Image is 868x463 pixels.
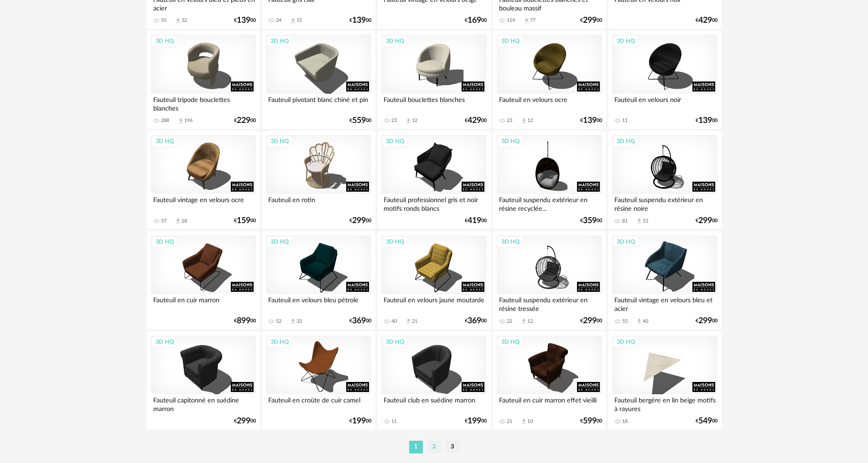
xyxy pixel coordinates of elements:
div: 3D HQ [382,236,408,248]
div: € 00 [465,418,487,424]
div: 52 [276,318,281,325]
div: 3D HQ [497,236,524,248]
span: 419 [468,218,481,224]
a: 3D HQ Fauteuil en velours ocre 23 Download icon 12 €13900 [493,31,606,129]
div: 53 [643,218,648,224]
span: Download icon [520,318,527,325]
div: € 00 [234,218,256,224]
div: Fauteuil club en suédine marron [381,394,486,412]
a: 3D HQ Fauteuil professionnel gris et noir motifs ronds blancs €41900 [377,131,490,229]
div: € 00 [234,117,256,124]
span: Download icon [175,17,182,24]
span: 299 [237,418,250,424]
div: Fauteuil pivotant blanc chiné et pin [266,94,371,112]
a: 3D HQ Fauteuil vintage en velours bleu et acier 55 Download icon 40 €29900 [608,231,721,330]
div: 3D HQ [613,135,639,147]
div: 21 [412,318,417,325]
span: 169 [468,17,481,24]
div: 15 [296,17,302,24]
span: 199 [352,418,366,424]
div: € 00 [696,418,717,424]
div: Fauteuil en croûte de cuir camel [266,394,371,412]
div: 55 [161,17,166,24]
span: 139 [352,17,366,24]
span: 429 [698,17,712,24]
a: 3D HQ Fauteuil vintage en velours ocre 57 Download icon 28 €15900 [147,131,260,229]
div: 28 [182,218,187,224]
div: Fauteuil en velours ocre [497,94,602,112]
a: 3D HQ Fauteuil en velours noir 11 €13900 [608,31,721,129]
div: € 00 [580,318,602,324]
a: 3D HQ Fauteuil en cuir marron €89900 [147,231,260,330]
div: 3D HQ [382,35,408,47]
div: Fauteuil suspendu extérieur en résine recyclée... [497,194,602,212]
div: 3D HQ [151,236,178,248]
a: 3D HQ Fauteuil tripode bouclettes blanches 288 Download icon 196 €22900 [147,31,260,129]
div: € 00 [349,218,371,224]
div: Fauteuil bouclettes blanches [381,94,486,112]
span: Download icon [520,418,527,425]
span: 299 [698,218,712,224]
div: € 00 [580,218,602,224]
div: € 00 [465,218,487,224]
div: Fauteuil capitonné en suédine marron [151,394,256,412]
div: 33 [296,318,302,325]
div: 40 [643,318,648,325]
span: Download icon [177,117,184,124]
div: Fauteuil en cuir marron [151,294,256,312]
div: 55 [622,318,628,325]
div: Fauteuil en velours noir [612,94,717,112]
span: Download icon [405,117,412,124]
div: 3D HQ [266,236,293,248]
div: € 00 [465,318,487,324]
a: 3D HQ Fauteuil capitonné en suédine marron €29900 [147,331,260,430]
div: 3D HQ [613,236,639,248]
span: Download icon [175,218,182,224]
div: € 00 [349,17,371,24]
div: 3D HQ [151,135,178,147]
div: Fauteuil tripode bouclettes blanches [151,94,256,112]
a: 3D HQ Fauteuil bergère en lin beige motifs à rayures 18 €54900 [608,331,721,430]
div: 10 [527,418,533,425]
span: 899 [237,318,250,324]
span: Download icon [636,218,643,224]
div: 40 [391,318,397,325]
div: Fauteuil en rotin [266,194,371,212]
span: 369 [352,318,366,324]
a: 3D HQ Fauteuil en velours jaune moutarde 40 Download icon 21 €36900 [377,231,490,330]
div: € 00 [234,17,256,24]
div: € 00 [234,318,256,324]
div: 3D HQ [151,336,178,348]
span: Download icon [523,17,530,24]
div: € 00 [465,117,487,124]
div: 21 [507,418,512,425]
li: 3 [446,441,459,453]
span: 429 [468,117,481,124]
div: 288 [161,117,169,124]
span: 599 [583,418,597,424]
span: Download icon [290,17,296,24]
div: 12 [527,318,533,325]
div: 22 [507,318,512,325]
div: Fauteuil en velours bleu pétrole [266,294,371,312]
div: € 00 [580,418,602,424]
div: 23 [507,117,512,124]
span: 359 [583,218,597,224]
a: 3D HQ Fauteuil en velours bleu pétrole 52 Download icon 33 €36900 [262,231,375,330]
div: 12 [412,117,417,124]
a: 3D HQ Fauteuil en rotin €29900 [262,131,375,229]
span: 229 [237,117,250,124]
li: 1 [409,441,423,453]
span: Download icon [636,318,643,325]
span: 139 [698,117,712,124]
div: 3D HQ [613,336,639,348]
div: 3D HQ [266,35,293,47]
div: 77 [530,17,535,24]
span: 139 [237,17,250,24]
div: 3D HQ [382,336,408,348]
div: € 00 [465,17,487,24]
li: 2 [427,441,441,453]
div: 196 [184,117,192,124]
div: 3D HQ [151,35,178,47]
span: 299 [352,218,366,224]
